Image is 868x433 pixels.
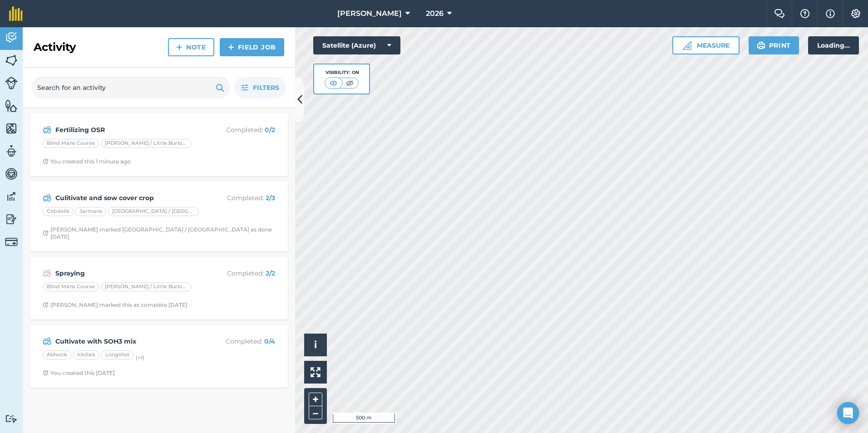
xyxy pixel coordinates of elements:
[43,158,131,165] div: You created this 1 minute ago
[176,42,182,53] img: svg+xml;base64,PHN2ZyB4bWxucz0iaHR0cDovL3d3dy53My5vcmcvMjAwMC9zdmciIHdpZHRoPSIxNCIgaGVpZ2h0PSIyNC...
[313,36,400,54] button: Satellite (Azure)
[136,354,144,361] small: (+ 1 )
[35,330,282,382] a: Cultivate with SOH3 mixCompleted: 0/4AldwickIckdaisLongshot(+1)Clock with arrow pointing clockwis...
[264,337,275,345] strong: 0 / 4
[344,79,355,88] img: svg+xml;base64,PHN2ZyB4bWxucz0iaHR0cDovL3d3dy53My5vcmcvMjAwMC9zdmciIHdpZHRoPSI1MCIgaGVpZ2h0PSI0MC...
[43,268,51,279] img: svg+xml;base64,PD94bWwgdmVyc2lvbj0iMS4wIiBlbmNvZGluZz0idXRmLTgiPz4KPCEtLSBHZW5lcmF0b3I6IEFkb2JlIE...
[5,414,18,423] img: svg+xml;base64,PD94bWwgdmVyc2lvbj0iMS4wIiBlbmNvZGluZz0idXRmLTgiPz4KPCEtLSBHZW5lcmF0b3I6IEFkb2JlIE...
[35,262,282,314] a: SprayingCompleted: 2/2Blind Mans Course[PERSON_NAME] / Little BurloesClock with arrow pointing cl...
[35,187,282,246] a: Culitivate and sow cover cropCompleted: 2/3CobdellsJarmans[GEOGRAPHIC_DATA] / [GEOGRAPHIC_DATA]Cl...
[216,82,224,93] img: svg+xml;base64,PHN2ZyB4bWxucz0iaHR0cDovL3d3dy53My5vcmcvMjAwMC9zdmciIHdpZHRoPSIxOSIgaGVpZ2h0PSIyNC...
[5,144,18,158] img: svg+xml;base64,PD94bWwgdmVyc2lvbj0iMS4wIiBlbmNvZGluZz0idXRmLTgiPz4KPCEtLSBHZW5lcmF0b3I6IEFkb2JlIE...
[220,38,284,56] a: Field Job
[749,36,799,54] button: Print
[43,336,51,347] img: svg+xml;base64,PD94bWwgdmVyc2lvbj0iMS4wIiBlbmNvZGluZz0idXRmLTgiPz4KPCEtLSBHZW5lcmF0b3I6IEFkb2JlIE...
[304,334,327,356] button: i
[774,9,785,18] img: Two speech bubbles overlapping with the left bubble in the forefront
[5,236,18,248] img: svg+xml;base64,PD94bWwgdmVyc2lvbj0iMS4wIiBlbmNvZGluZz0idXRmLTgiPz4KPCEtLSBHZW5lcmF0b3I6IEFkb2JlIE...
[837,402,859,424] div: Open Intercom Messenger
[55,193,199,203] strong: Culitivate and sow cover crop
[203,193,275,203] p: Completed :
[43,301,187,309] div: [PERSON_NAME] marked this as complete [DATE]
[5,31,18,44] img: svg+xml;base64,PD94bWwgdmVyc2lvbj0iMS4wIiBlbmNvZGluZz0idXRmLTgiPz4KPCEtLSBHZW5lcmF0b3I6IEFkb2JlIE...
[672,36,740,54] button: Measure
[108,207,199,216] div: [GEOGRAPHIC_DATA] / [GEOGRAPHIC_DATA]
[35,119,282,171] a: Fertilizing OSRCompleted: 0/2Blind Mans Course[PERSON_NAME] / Little BurloesClock with arrow poin...
[265,126,275,134] strong: 0 / 2
[5,54,18,67] img: svg+xml;base64,PHN2ZyB4bWxucz0iaHR0cDovL3d3dy53My5vcmcvMjAwMC9zdmciIHdpZHRoPSI1NiIgaGVpZ2h0PSI2MC...
[808,36,859,54] div: Loading...
[43,192,51,203] img: svg+xml;base64,PD94bWwgdmVyc2lvbj0iMS4wIiBlbmNvZGluZz0idXRmLTgiPz4KPCEtLSBHZW5lcmF0b3I6IEFkb2JlIE...
[328,79,339,88] img: svg+xml;base64,PHN2ZyB4bWxucz0iaHR0cDovL3d3dy53My5vcmcvMjAwMC9zdmciIHdpZHRoPSI1MCIgaGVpZ2h0PSI0MC...
[43,230,49,236] img: Clock with arrow pointing clockwise
[799,9,810,18] img: A question mark icon
[101,282,192,291] div: [PERSON_NAME] / Little Burloes
[266,194,275,202] strong: 2 / 3
[55,336,199,346] strong: Cultivate with SOH3 mix
[43,158,49,164] img: Clock with arrow pointing clockwise
[43,139,99,148] div: Blind Mans Course
[757,40,765,51] img: svg+xml;base64,PHN2ZyB4bWxucz0iaHR0cDovL3d3dy53My5vcmcvMjAwMC9zdmciIHdpZHRoPSIxOSIgaGVpZ2h0PSIyNC...
[55,268,199,278] strong: Spraying
[203,336,275,346] p: Completed :
[325,69,359,76] div: Visibility: On
[203,268,275,278] p: Completed :
[43,282,99,291] div: Blind Mans Course
[43,369,115,377] div: You created this [DATE]
[43,124,51,135] img: svg+xml;base64,PD94bWwgdmVyc2lvbj0iMS4wIiBlbmNvZGluZz0idXRmLTgiPz4KPCEtLSBHZW5lcmF0b3I6IEFkb2JlIE...
[309,406,322,419] button: –
[43,370,49,376] img: Clock with arrow pointing clockwise
[426,8,444,19] span: 2026
[32,77,230,98] input: Search for an activity
[203,125,275,135] p: Completed :
[5,122,18,135] img: svg+xml;base64,PHN2ZyB4bWxucz0iaHR0cDovL3d3dy53My5vcmcvMjAwMC9zdmciIHdpZHRoPSI1NiIgaGVpZ2h0PSI2MC...
[43,207,74,216] div: Cobdells
[5,190,18,203] img: svg+xml;base64,PD94bWwgdmVyc2lvbj0iMS4wIiBlbmNvZGluZz0idXRmLTgiPz4KPCEtLSBHZW5lcmF0b3I6IEFkb2JlIE...
[43,226,275,241] div: [PERSON_NAME] marked [GEOGRAPHIC_DATA] / [GEOGRAPHIC_DATA] as done [DATE]
[75,207,106,216] div: Jarmans
[5,99,18,113] img: svg+xml;base64,PHN2ZyB4bWxucz0iaHR0cDovL3d3dy53My5vcmcvMjAwMC9zdmciIHdpZHRoPSI1NiIgaGVpZ2h0PSI2MC...
[55,125,199,135] strong: Fertilizing OSR
[9,6,23,21] img: fieldmargin Logo
[101,139,192,148] div: [PERSON_NAME] / Little Burloes
[311,367,321,377] img: Four arrows, one pointing top left, one top right, one bottom right and the last bottom left
[337,8,402,19] span: [PERSON_NAME]
[234,77,286,98] button: Filters
[168,38,214,56] a: Note
[34,40,76,54] h2: Activity
[826,8,835,19] img: svg+xml;base64,PHN2ZyB4bWxucz0iaHR0cDovL3d3dy53My5vcmcvMjAwMC9zdmciIHdpZHRoPSIxNyIgaGVpZ2h0PSIxNy...
[309,393,322,406] button: +
[682,41,691,50] img: Ruler icon
[73,350,99,359] div: Ickdais
[253,83,279,93] span: Filters
[43,302,49,308] img: Clock with arrow pointing clockwise
[5,77,18,89] img: svg+xml;base64,PD94bWwgdmVyc2lvbj0iMS4wIiBlbmNvZGluZz0idXRmLTgiPz4KPCEtLSBHZW5lcmF0b3I6IEFkb2JlIE...
[228,42,234,53] img: svg+xml;base64,PHN2ZyB4bWxucz0iaHR0cDovL3d3dy53My5vcmcvMjAwMC9zdmciIHdpZHRoPSIxNCIgaGVpZ2h0PSIyNC...
[5,212,18,226] img: svg+xml;base64,PD94bWwgdmVyc2lvbj0iMS4wIiBlbmNvZGluZz0idXRmLTgiPz4KPCEtLSBHZW5lcmF0b3I6IEFkb2JlIE...
[101,350,134,359] div: Longshot
[266,269,275,277] strong: 2 / 2
[850,9,861,18] img: A cog icon
[314,339,317,350] span: i
[5,167,18,181] img: svg+xml;base64,PD94bWwgdmVyc2lvbj0iMS4wIiBlbmNvZGluZz0idXRmLTgiPz4KPCEtLSBHZW5lcmF0b3I6IEFkb2JlIE...
[43,350,71,359] div: Aldwick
